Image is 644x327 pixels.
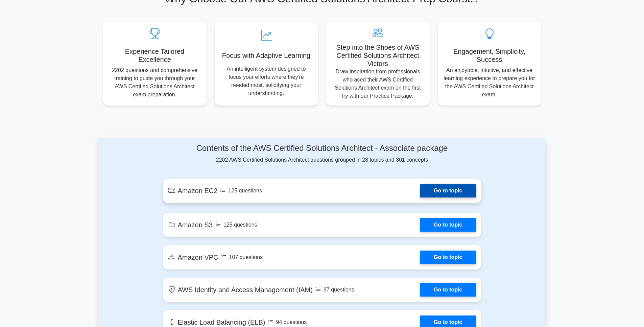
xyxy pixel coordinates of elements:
[163,143,481,153] h4: Contents of the AWS Certified Solutions Architect - Associate package
[163,143,481,164] div: 2202 AWS Certified Solutions Architect questions grouped in 28 topics and 301 concepts
[443,47,536,64] h5: Engagement, Simplicity, Success
[109,66,201,99] p: 2202 questions and comprehensive training to guide you through your AWS Certified Solutions Archi...
[443,66,536,99] p: An enjoyable, intuitive, and effective learning experience to prepare you for the AWS Certified S...
[109,47,201,64] h5: Experience Tailored Excellence
[420,283,476,297] a: Go to topic
[220,65,313,97] p: An intelligent system designed to focus your efforts where they're needed most, solidifying your ...
[420,184,476,197] a: Go to topic
[420,251,476,264] a: Go to topic
[332,43,424,68] h5: Step into the Shoes of AWS Certified Solutions Architect Victors
[420,218,476,232] a: Go to topic
[332,68,424,100] p: Draw inspiration from professionals who aced their AWS Certified Solutions Architect exam on the ...
[220,51,313,60] h5: Focus with Adaptive Learning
